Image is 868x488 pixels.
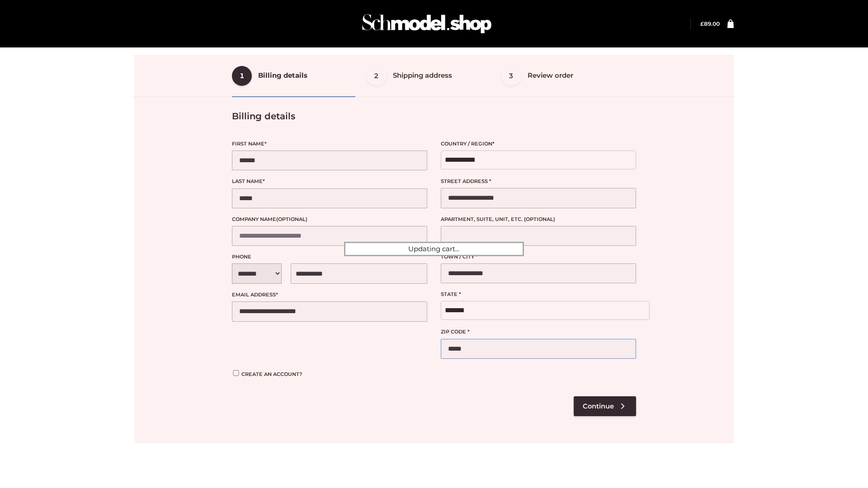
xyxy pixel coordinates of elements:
span: £ [700,20,704,27]
bdi: 89.00 [700,20,720,27]
div: Updating cart... [344,242,524,256]
img: Schmodel Admin 964 [359,6,495,42]
a: £89.00 [700,20,720,27]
